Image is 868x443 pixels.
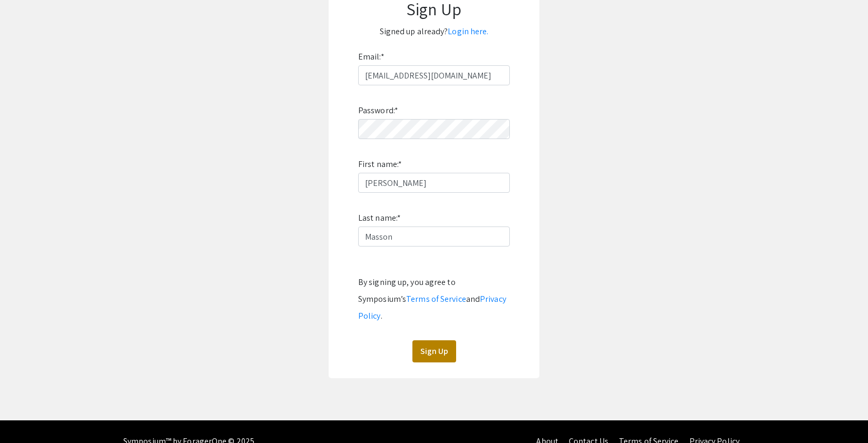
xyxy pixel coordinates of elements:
[358,102,398,119] label: Password:
[412,340,456,362] button: Sign Up
[358,293,506,321] a: Privacy Policy
[358,274,510,324] div: By signing up, you agree to Symposium’s and .
[358,48,384,65] label: Email:
[358,156,402,173] label: First name:
[406,293,466,304] a: Terms of Service
[339,23,529,40] p: Signed up already?
[8,396,45,435] iframe: Chat
[358,210,401,227] label: Last name:
[448,26,488,37] a: Login here.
